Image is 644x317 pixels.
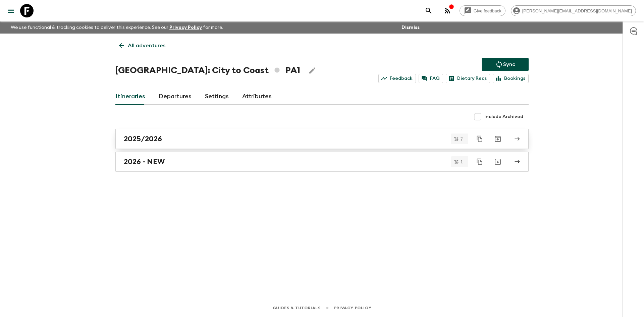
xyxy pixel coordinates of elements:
span: [PERSON_NAME][EMAIL_ADDRESS][DOMAIN_NAME] [519,8,636,13]
a: Privacy Policy [169,25,202,30]
button: Archive [491,155,504,168]
h2: 2025/2026 [124,135,162,143]
button: Duplicate [474,156,486,168]
a: 2026 - NEW [115,152,529,172]
a: Privacy Policy [334,304,371,312]
a: 2025/2026 [115,129,529,149]
p: We use functional & tracking cookies to deliver this experience. See our for more. [8,21,226,34]
button: Duplicate [474,133,486,145]
span: 7 [457,137,467,141]
div: [PERSON_NAME][EMAIL_ADDRESS][DOMAIN_NAME] [511,5,636,16]
button: Sync adventure departures to the booking engine [482,58,529,71]
button: Dismiss [400,23,421,32]
a: Settings [205,89,229,105]
a: Guides & Tutorials [273,304,321,312]
a: FAQ [419,74,443,83]
p: Sync [503,60,515,68]
a: Bookings [493,74,529,83]
span: 1 [457,160,467,164]
h1: [GEOGRAPHIC_DATA]: City to Coast PA1 [115,64,300,77]
a: Itineraries [115,89,145,105]
button: search adventures [422,4,435,17]
p: All adventures [128,42,165,50]
span: Give feedback [470,8,505,13]
a: Dietary Reqs [446,74,490,83]
button: Edit Adventure Title [306,64,319,77]
button: Archive [491,132,504,146]
a: Attributes [242,89,272,105]
a: Give feedback [460,5,505,16]
a: All adventures [115,39,169,52]
h2: 2026 - NEW [124,157,165,166]
button: menu [4,4,17,17]
span: Include Archived [484,113,523,120]
a: Departures [159,89,192,105]
a: Feedback [378,74,416,83]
